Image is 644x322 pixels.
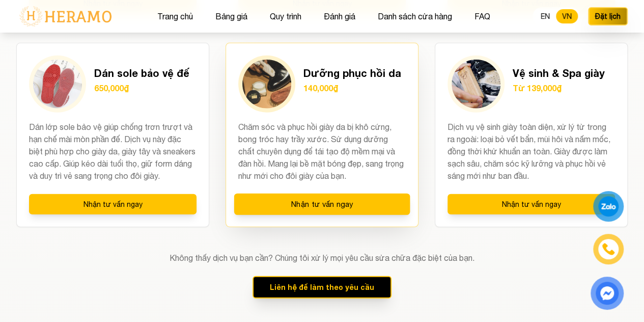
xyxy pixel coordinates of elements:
[212,10,250,23] button: Bảng giá
[94,82,189,94] p: 650,000₫
[29,194,197,214] button: Nhận tư vấn ngay
[154,10,196,23] button: Trang chủ
[16,6,115,27] img: logo-with-text.png
[238,121,406,182] p: Chăm sóc và phục hồi giày da bị khô cứng, bong tróc hay trầy xước. Sử dụng dưỡng chất chuyên dụng...
[94,66,189,80] h3: Dán sole bảo vệ đế
[375,10,455,23] button: Danh sách cửa hàng
[513,82,605,94] p: Từ 139,000₫
[29,121,197,182] p: Dán lớp sole bảo vệ giúp chống trơn trượt và hạn chế mài mòn phần đế. Dịch vụ này đặc biệt phù hợ...
[452,60,500,109] img: Vệ sinh & Spa giày
[447,121,615,182] p: Dịch vụ vệ sinh giày toàn diện, xử lý từ trong ra ngoài: loại bỏ vết bẩn, mùi hôi và nấm mốc, đồn...
[447,194,615,214] button: Nhận tư vấn ngay
[321,10,358,23] button: Đánh giá
[535,9,556,23] button: EN
[471,10,493,23] button: FAQ
[33,60,82,109] img: Dán sole bảo vệ đế
[588,7,628,25] button: Đặt lịch
[234,194,410,215] button: Nhận tư vấn ngay
[595,235,622,263] a: phone-icon
[303,66,401,80] h3: Dưỡng phục hồi da
[253,276,391,299] button: Liên hệ để làm theo yêu cầu
[556,9,578,23] button: VN
[16,252,628,264] p: Không thấy dịch vụ bạn cần? Chúng tôi xử lý mọi yêu cầu sửa chữa đặc biệt của bạn.
[603,244,614,255] img: phone-icon
[242,60,291,109] img: Dưỡng phục hồi da
[267,10,304,23] button: Quy trình
[303,82,401,94] p: 140,000₫
[513,66,605,80] h3: Vệ sinh & Spa giày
